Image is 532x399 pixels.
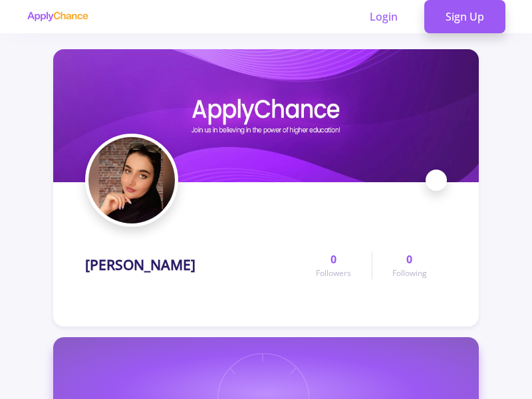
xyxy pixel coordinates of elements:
h1: [PERSON_NAME] [85,257,196,273]
span: 0 [331,251,336,267]
a: 0Following [372,251,447,279]
img: Mehrnush Salehipouravatar [88,137,175,223]
a: 0Followers [296,251,371,279]
span: Following [392,267,427,279]
span: Followers [316,267,351,279]
img: applychance logo text only [27,11,88,22]
span: 0 [406,251,412,267]
img: Mehrnush Salehipourcover image [53,49,479,182]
